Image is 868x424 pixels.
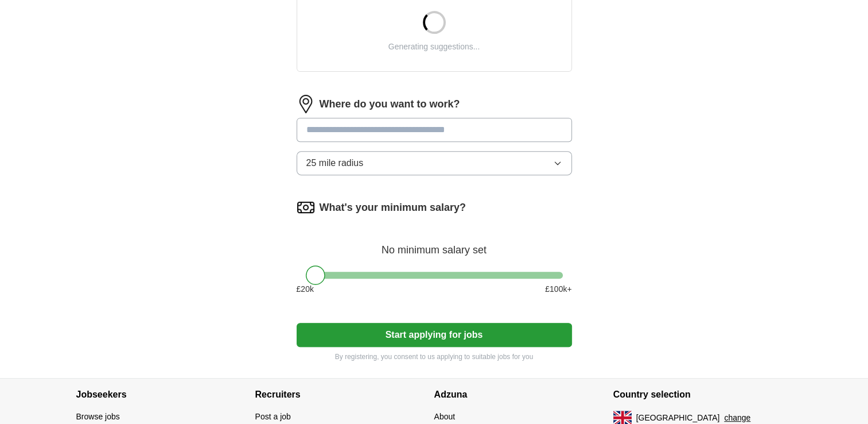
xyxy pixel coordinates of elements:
[306,156,364,170] span: 25 mile radius
[545,283,571,295] span: £ 100 k+
[297,95,315,113] img: location.png
[76,412,120,421] a: Browse jobs
[724,412,750,424] button: change
[297,230,572,258] div: No minimum salary set
[388,41,480,53] div: Generating suggestions...
[297,283,314,295] span: £ 20 k
[297,151,572,175] button: 25 mile radius
[255,412,291,421] a: Post a job
[297,323,572,347] button: Start applying for jobs
[320,97,460,112] label: Where do you want to work?
[297,198,315,217] img: salary.png
[297,352,572,362] p: By registering, you consent to us applying to suitable jobs for you
[613,379,792,411] h4: Country selection
[636,412,720,424] span: [GEOGRAPHIC_DATA]
[320,200,466,215] label: What's your minimum salary?
[434,412,456,421] a: About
